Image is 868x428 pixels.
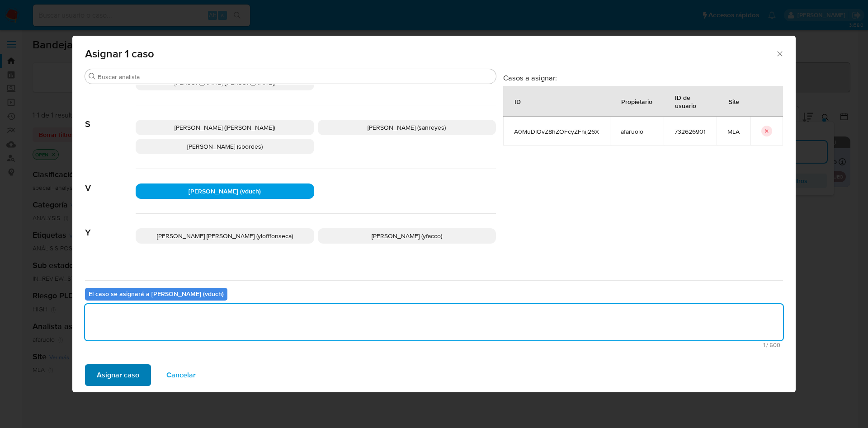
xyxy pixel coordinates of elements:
div: [PERSON_NAME] (sbordes) [136,139,314,154]
input: Buscar analista [98,73,492,81]
button: icon-button [761,126,772,136]
div: [PERSON_NAME] [PERSON_NAME] (ylofffonseca) [136,228,314,244]
span: MLA [727,127,740,136]
span: Máximo 500 caracteres [88,342,780,348]
span: V [85,169,136,193]
span: Asignar caso [97,365,139,385]
div: Site [718,90,750,112]
div: [PERSON_NAME] (sanreyes) [318,120,496,135]
span: S [85,105,136,130]
div: assign-modal [72,36,796,392]
span: [PERSON_NAME] [PERSON_NAME] (ylofffonseca) [157,231,293,240]
button: Cerrar ventana [775,49,783,57]
div: ID [504,90,532,112]
span: Cancelar [166,365,196,385]
div: Propietario [610,90,663,112]
b: El caso se asignará a [PERSON_NAME] (vduch) [89,289,224,298]
button: Cancelar [155,364,208,386]
span: [PERSON_NAME] (sbordes) [187,142,263,151]
span: afaruolo [621,127,653,136]
span: [PERSON_NAME] (yfacco) [372,231,442,240]
span: 732626901 [675,127,706,136]
span: [PERSON_NAME] ([PERSON_NAME]) [175,123,275,132]
div: [PERSON_NAME] (vduch) [136,183,314,199]
button: Asignar caso [85,364,151,386]
span: [PERSON_NAME] (vduch) [189,187,261,196]
span: A0MuDIOvZ8hZOFcyZFhij26X [514,127,599,136]
h3: Casos a asignar: [503,73,783,82]
span: [PERSON_NAME] (sanreyes) [368,123,446,132]
div: [PERSON_NAME] (yfacco) [318,228,496,244]
div: [PERSON_NAME] ([PERSON_NAME]) [136,120,314,135]
button: Buscar [89,73,96,80]
span: Y [85,214,136,238]
span: Asignar 1 caso [85,48,775,59]
div: ID de usuario [664,86,716,116]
